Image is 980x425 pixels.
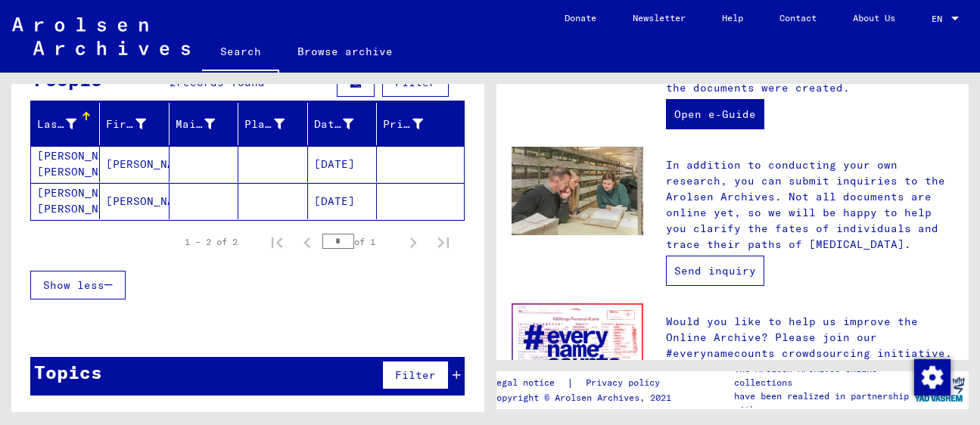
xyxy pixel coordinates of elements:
[176,76,265,89] span: records found
[913,358,950,395] div: Change consent
[383,116,422,132] div: Prisoner #
[31,103,100,145] mat-header-cell: Last Name
[176,112,238,136] div: Maiden Name
[491,375,567,391] a: Legal notice
[31,146,100,182] mat-cell: [PERSON_NAME] [PERSON_NAME]
[491,391,678,405] p: Copyright © Arolsen Archives, 2021
[911,371,968,408] img: yv_logo.png
[106,112,168,136] div: First Name
[100,146,169,182] mat-cell: [PERSON_NAME]
[262,227,292,257] button: First page
[308,146,377,182] mat-cell: [DATE]
[170,76,176,89] span: 2
[12,17,190,55] img: Arolsen_neg.svg
[176,116,215,132] div: Maiden Name
[106,116,145,132] div: First Name
[512,147,644,235] img: inquiries.jpg
[31,183,100,219] mat-cell: [PERSON_NAME] [PERSON_NAME]
[279,33,411,70] a: Browse archive
[512,303,644,397] img: enc.jpg
[666,157,954,253] p: In addition to conducting your own research, you can submit inquiries to the Arolsen Archives. No...
[395,368,436,382] span: Filter
[914,359,950,396] img: Change consent
[43,278,104,292] span: Show less
[292,227,322,257] button: Previous page
[170,103,238,145] mat-header-cell: Maiden Name
[30,271,126,299] button: Show less
[34,358,102,386] div: Topics
[491,375,678,391] div: |
[244,112,306,136] div: Place of Birth
[734,362,910,389] p: The Arolsen Archives online collections
[100,103,169,145] mat-header-cell: First Name
[322,234,398,249] div: of 1
[314,112,376,136] div: Date of Birth
[666,314,954,425] p: Would you like to help us improve the Online Archive? Please join our #everynamecounts crowdsourc...
[314,116,353,132] div: Date of Birth
[308,103,377,145] mat-header-cell: Date of Birth
[383,112,445,136] div: Prisoner #
[574,375,678,391] a: Privacy policy
[100,183,169,219] mat-cell: [PERSON_NAME]
[244,116,284,132] div: Place of Birth
[428,227,459,257] button: Last page
[395,76,436,89] span: Filter
[666,99,764,129] a: Open e-Guide
[382,361,449,389] button: Filter
[202,33,279,73] a: Search
[666,256,764,286] a: Send inquiry
[308,183,377,219] mat-cell: [DATE]
[37,112,99,136] div: Last Name
[377,103,463,145] mat-header-cell: Prisoner #
[238,103,307,145] mat-header-cell: Place of Birth
[932,14,948,24] span: EN
[734,389,910,417] p: have been realized in partnership with
[398,227,428,257] button: Next page
[185,235,238,249] div: 1 – 2 of 2
[37,116,76,132] div: Last Name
